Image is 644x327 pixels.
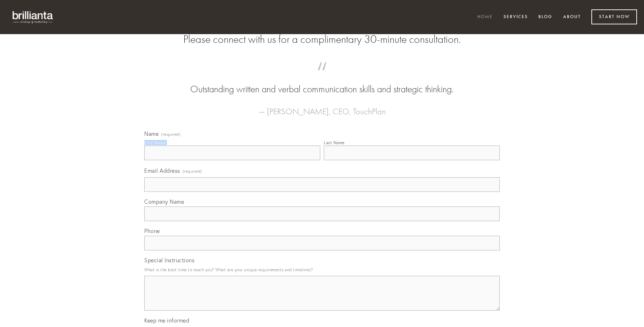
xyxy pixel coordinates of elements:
[155,96,489,118] figcaption: — [PERSON_NAME], CEO, TouchPlan
[144,33,500,46] h2: Please connect with us for a complimentary 30-minute consultation.
[155,69,489,83] span: “
[7,7,59,27] img: brillianta - research, strategy, marketing
[144,198,184,205] span: Company Name
[144,265,500,274] p: What is the best time to reach you? What are your unique requirements and timelines?
[324,140,345,145] div: Last Name
[559,11,585,23] a: About
[144,227,160,234] span: Phone
[144,130,159,137] span: Name
[183,166,202,176] span: (required)
[144,257,194,264] span: Special Instructions
[144,317,189,324] span: Keep me informed
[473,11,497,23] a: Home
[161,132,181,137] span: (required)
[155,69,489,96] blockquote: Outstanding written and verbal communication skills and strategic thinking.
[144,140,166,145] div: First Name
[534,11,557,23] a: Blog
[144,167,180,174] span: Email Address
[591,9,637,24] a: Start Now
[499,11,532,23] a: Services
